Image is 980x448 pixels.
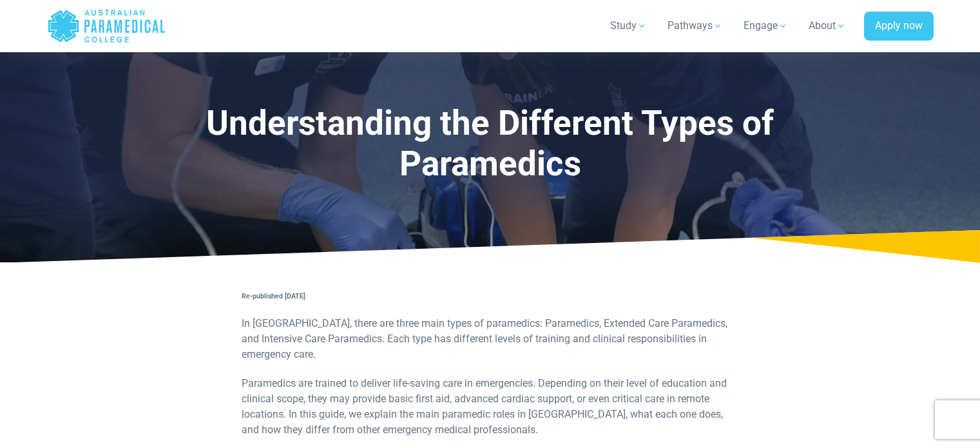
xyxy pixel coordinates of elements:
[736,8,796,44] a: Engage
[47,5,166,47] a: Australian Paramedical College
[242,316,739,362] p: In [GEOGRAPHIC_DATA], there are three main types of paramedics: Paramedics, Extended Care Paramed...
[602,8,655,44] a: Study
[158,103,823,185] h1: Understanding the Different Types of Paramedics
[660,8,731,44] a: Pathways
[801,8,854,44] a: About
[242,292,305,300] strong: Re-published [DATE]
[864,12,934,41] a: Apply now
[242,376,739,438] p: Paramedics are trained to deliver life-saving care in emergencies. Depending on their level of ed...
